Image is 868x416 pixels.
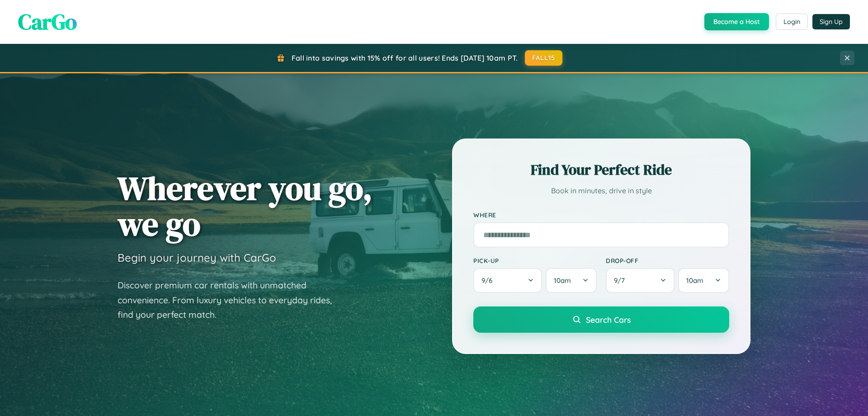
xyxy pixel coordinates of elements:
[776,14,808,30] button: Login
[678,268,729,293] button: 10am
[614,276,629,285] span: 9 / 7
[606,257,729,264] label: Drop-off
[473,268,542,293] button: 9/6
[473,160,729,180] h2: Find Your Perfect Ride
[546,268,597,293] button: 10am
[704,13,769,30] button: Become a Host
[606,268,675,293] button: 9/7
[473,184,729,197] p: Book in minutes, drive in style
[292,53,518,62] span: Fall into savings with 15% off for all users! Ends [DATE] 10am PT.
[586,315,631,325] span: Search Cars
[473,211,729,219] label: Where
[525,50,563,66] button: FALL15
[118,251,276,264] h3: Begin your journey with CarGo
[118,278,344,322] p: Discover premium car rentals with unmatched convenience. From luxury vehicles to everyday rides, ...
[118,170,373,242] h1: Wherever you go, we go
[481,276,497,285] span: 9 / 6
[18,7,77,37] span: CarGo
[473,306,729,333] button: Search Cars
[686,276,703,285] span: 10am
[812,14,850,29] button: Sign Up
[554,276,571,285] span: 10am
[473,257,597,264] label: Pick-up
